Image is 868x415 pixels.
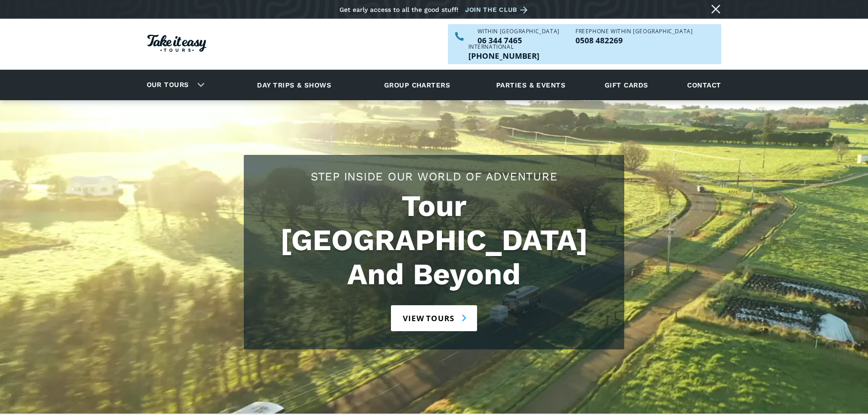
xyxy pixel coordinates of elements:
img: Take it easy Tours logo [147,35,206,52]
a: Homepage [147,30,206,59]
p: 06 344 7465 [478,36,560,44]
a: Call us freephone within NZ on 0508482269 [575,36,693,44]
a: Call us within NZ on 063447465 [478,36,560,44]
div: Get early access to all the good stuff! [339,6,458,13]
div: WITHIN [GEOGRAPHIC_DATA] [478,29,560,34]
h2: Step Inside Our World Of Adventure [253,169,615,184]
a: Contact [683,72,725,97]
a: Our tours [140,74,196,96]
div: International [468,44,539,50]
a: Close message [709,2,723,16]
div: Our tours [136,72,212,97]
a: Call us outside of NZ on +6463447465 [468,52,539,60]
a: Join the club [465,4,531,15]
h1: Tour [GEOGRAPHIC_DATA] And Beyond [253,189,615,292]
p: [PHONE_NUMBER] [468,52,539,60]
div: Freephone WITHIN [GEOGRAPHIC_DATA] [575,29,693,34]
a: Gift cards [600,72,653,97]
a: Parties & events [492,72,570,97]
a: View tours [391,305,477,331]
a: Group charters [373,72,462,97]
p: 0508 482269 [575,36,693,44]
a: Day trips & shows [246,72,343,97]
